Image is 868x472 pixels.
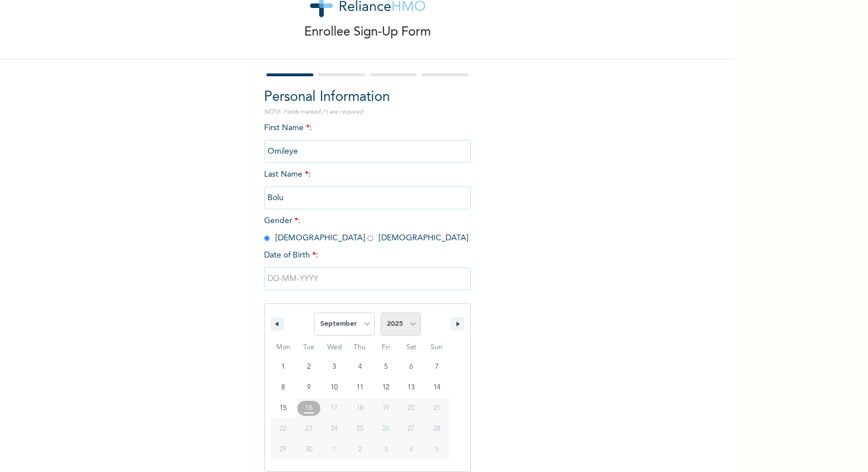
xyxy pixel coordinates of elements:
span: Date of Birth : [264,249,318,262]
button: 26 [373,419,398,439]
button: 21 [424,398,449,419]
button: 11 [347,377,373,398]
span: 22 [280,419,286,439]
button: 29 [270,439,296,460]
button: 12 [373,377,398,398]
button: 19 [373,398,398,419]
span: Gender : [DEMOGRAPHIC_DATA] [DEMOGRAPHIC_DATA] [264,217,468,242]
span: 30 [305,439,312,460]
button: 30 [296,439,322,460]
span: 17 [331,398,338,419]
button: 15 [270,398,296,419]
span: 28 [433,419,440,439]
span: 13 [408,377,414,398]
span: 1 [281,357,285,377]
button: 20 [398,398,424,419]
button: 16 [296,398,322,419]
button: 1 [270,357,296,377]
span: 10 [331,377,338,398]
span: 21 [433,398,440,419]
button: 9 [296,377,322,398]
span: 24 [331,419,338,439]
span: 18 [356,398,363,419]
button: 25 [347,419,373,439]
span: Sun [424,338,449,357]
button: 27 [398,419,424,439]
button: 28 [424,419,449,439]
button: 4 [347,357,373,377]
span: 23 [305,419,312,439]
button: 18 [347,398,373,419]
span: Tue [296,338,322,357]
span: Fri [373,338,398,357]
span: Thu [347,338,373,357]
button: 13 [398,377,424,398]
span: 26 [382,419,389,439]
span: 27 [408,419,414,439]
input: Enter your first name [264,140,471,163]
span: 9 [307,377,311,398]
span: 4 [358,357,362,377]
span: 6 [409,357,413,377]
button: 5 [373,357,398,377]
input: Enter your last name [264,186,471,209]
p: NOTE: Fields marked (*) are required [264,108,471,116]
span: Wed [321,338,347,357]
span: Mon [270,338,296,357]
span: 16 [305,398,313,419]
span: 12 [382,377,389,398]
span: 20 [408,398,414,419]
button: 14 [424,377,449,398]
button: 7 [424,357,449,377]
button: 24 [321,419,347,439]
p: Enrollee Sign-Up Form [304,23,431,42]
span: 11 [356,377,363,398]
button: 22 [270,419,296,439]
h2: Personal Information [264,87,471,108]
span: 2 [307,357,311,377]
input: DD-MM-YYYY [264,267,471,290]
span: 14 [433,377,440,398]
span: 19 [382,398,389,419]
span: 5 [384,357,387,377]
button: 2 [296,357,322,377]
button: 10 [321,377,347,398]
span: First Name : [264,124,471,155]
button: 6 [398,357,424,377]
span: 15 [280,398,286,419]
span: Sat [398,338,424,357]
button: 23 [296,419,322,439]
span: 8 [281,377,285,398]
span: Last Name : [264,170,471,202]
span: 25 [356,419,363,439]
button: 8 [270,377,296,398]
span: 3 [332,357,336,377]
span: 29 [280,439,286,460]
button: 17 [321,398,347,419]
span: 7 [435,357,439,377]
button: 3 [321,357,347,377]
